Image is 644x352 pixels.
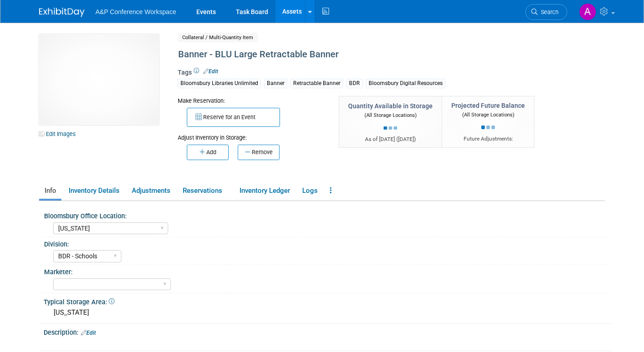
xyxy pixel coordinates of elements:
div: Future Adjustments: [451,135,525,143]
img: ExhibitDay [39,8,85,17]
span: Search [538,9,559,15]
button: Add [187,145,229,160]
a: Edit [203,68,218,75]
div: Marketer: [44,265,608,277]
span: [DATE] [398,136,414,142]
span: Collateral / Multi-Quantity Item [178,33,258,42]
a: Info [39,183,61,199]
a: Adjustments [126,183,175,199]
div: Banner - BLU Large Retractable Banner [175,46,550,63]
div: [US_STATE] [50,306,605,320]
div: Division: [44,237,608,249]
div: BDR [346,79,363,88]
div: Banner [264,79,287,88]
a: Inventory Ledger [234,183,295,199]
div: Make Reservation: [178,96,325,105]
a: Inventory Details [63,183,125,199]
div: (All Storage Locations) [348,111,433,119]
img: loading... [384,126,397,130]
a: Edit [81,330,96,336]
div: Tags [178,68,550,94]
div: Description: [44,326,612,337]
a: Logs [297,183,323,199]
a: Search [525,4,567,20]
div: Bloomsbury Libraries Unlimited [178,79,261,88]
span: Typical Storage Area: [44,298,115,306]
div: Bloomsbury Digital Resources [366,79,445,88]
div: Retractable Banner [290,79,343,88]
a: Edit Images [39,128,80,140]
img: Amanda Oney [579,3,596,20]
a: Reservations [177,183,232,199]
button: Remove [238,145,280,160]
div: Bloomsbury Office Location: [44,209,608,221]
img: View Images [39,34,159,125]
div: Quantity Available in Storage [348,101,433,111]
img: loading... [481,126,495,129]
div: As of [DATE] ( ) [348,136,433,143]
div: Adjust Inventory in Storage: [178,127,325,142]
div: (All Storage Locations) [451,110,525,119]
div: Projected Future Balance [451,101,525,110]
span: A&P Conference Workspace [95,8,176,15]
button: Reserve for an Event [187,108,280,127]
